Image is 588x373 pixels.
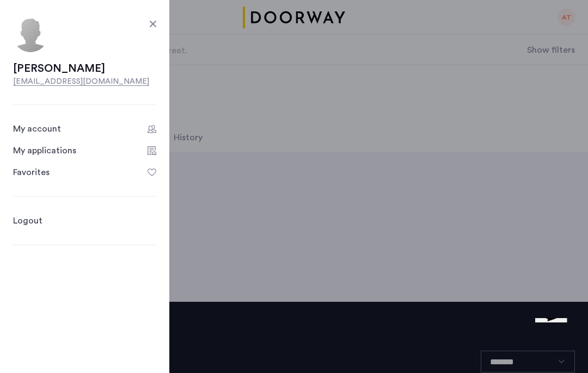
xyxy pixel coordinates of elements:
[13,144,156,157] a: Applications
[13,166,156,179] a: Favorites
[13,17,48,52] img: user
[13,122,156,135] a: Account
[531,318,579,364] iframe: chat widget
[13,122,61,135] div: My account
[13,61,156,76] div: [PERSON_NAME]
[13,166,50,179] div: Favorites
[13,214,42,227] a: Logout
[13,144,76,157] div: My applications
